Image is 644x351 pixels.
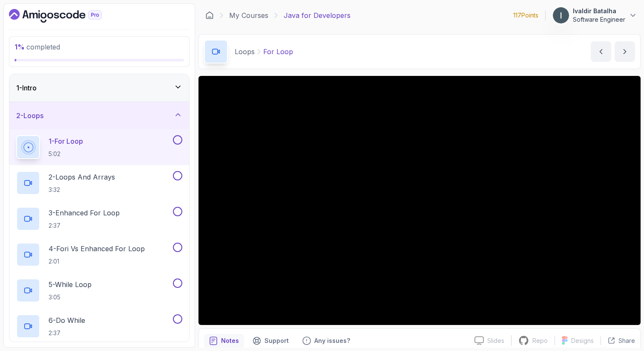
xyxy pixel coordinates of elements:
[16,207,182,231] button: 3-Enhanced For Loop2:37
[16,110,43,121] h3: 2 - Loops
[16,278,182,302] button: 5-While Loop3:05
[49,208,120,218] p: 3 - Enhanced For Loop
[49,329,85,337] p: 2:37
[573,15,625,24] p: Software Engineer
[264,336,289,345] p: Support
[221,336,239,345] p: Notes
[573,7,625,15] p: Ivaldir Batalha
[314,336,350,345] p: Any issues?
[9,74,189,102] button: 1-Intro
[553,7,569,23] img: user profile image
[487,336,504,345] p: Slides
[571,336,594,345] p: Designs
[16,243,182,267] button: 4-Fori vs Enhanced For Loop2:01
[235,46,255,57] p: Loops
[9,102,189,129] button: 2-Loops
[601,336,635,345] button: Share
[49,257,145,266] p: 2:01
[16,314,182,338] button: 6-Do While2:37
[14,43,60,51] span: completed
[263,46,293,57] p: For Loop
[552,7,637,24] button: user profile imageIvaldir BatalhaSoftware Engineer
[513,11,538,20] p: 117 Points
[229,10,268,20] a: My Courses
[205,11,214,20] a: Dashboard
[532,336,548,345] p: Repo
[618,336,635,345] p: Share
[49,244,145,254] p: 4 - Fori vs Enhanced For Loop
[49,315,85,325] p: 6 - Do While
[49,221,120,230] p: 2:37
[284,10,351,20] p: Java for Developers
[204,334,244,348] button: notes button
[16,135,182,159] button: 1-For Loop5:02
[297,334,355,348] button: Feedback button
[615,41,635,62] button: next content
[49,150,83,158] p: 5:02
[49,279,92,290] p: 5 - While Loop
[49,136,83,146] p: 1 - For Loop
[49,186,115,194] p: 3:32
[9,9,121,23] a: Dashboard
[49,172,115,182] p: 2 - Loops And Arrays
[14,43,25,51] span: 1 %
[49,293,92,302] p: 3:05
[16,83,37,93] h3: 1 - Intro
[198,76,641,325] iframe: 1 - For Loop
[16,171,182,195] button: 2-Loops And Arrays3:32
[247,334,294,348] button: Support button
[591,41,611,62] button: previous content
